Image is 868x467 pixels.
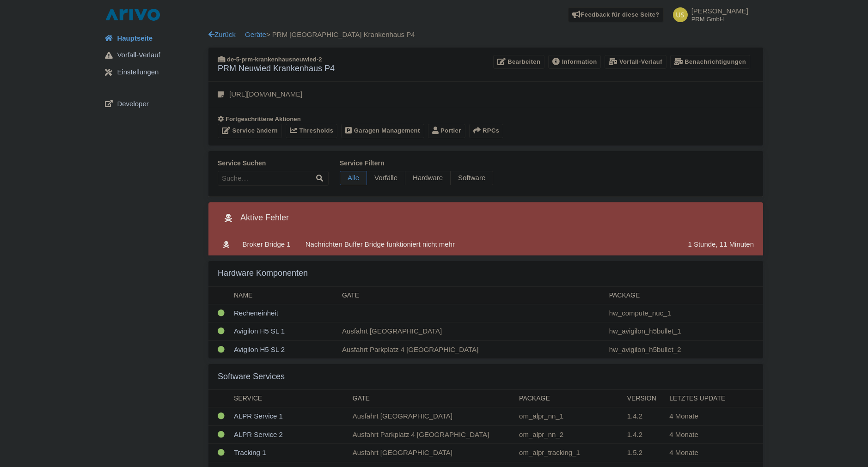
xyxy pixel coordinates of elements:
[230,425,349,444] td: ALPR Service 2
[670,55,750,69] a: Benachrichtigungen
[428,124,465,138] a: Portier
[605,340,763,358] td: hw_avigilon_h5bullet_2
[218,158,329,168] label: Service suchen
[667,7,748,22] a: [PERSON_NAME] PRM GmbH
[450,171,493,185] span: Software
[568,7,664,22] a: Feedback für diese Seite?
[627,449,642,456] span: 1.5.2
[306,240,455,248] span: Nachrichten Buffer Bridge funktioniert nicht mehr
[349,407,515,426] td: Ausfahrt [GEOGRAPHIC_DATA]
[340,171,367,185] span: Alle
[117,50,160,61] span: Vorfall-Verlauf
[338,340,605,358] td: Ausfahrt Parkplatz 4 [GEOGRAPHIC_DATA]
[349,390,515,407] th: Gate
[230,340,338,358] td: Avigilon H5 SL 2
[623,390,666,407] th: Version
[229,89,302,100] p: [URL][DOMAIN_NAME]
[98,30,208,47] a: Hauptseite
[98,95,208,113] a: Developer
[515,444,623,462] td: om_alpr_tracking_1
[469,124,504,138] button: RPCs
[230,322,338,341] td: Avigilon H5 SL 1
[341,124,424,138] a: Garagen Management
[230,390,349,407] th: Service
[605,322,763,341] td: hw_avigilon_h5bullet_1
[666,407,748,426] td: 4 Monate
[208,30,763,40] div: > PRM [GEOGRAPHIC_DATA] Krankenhaus P4
[230,304,338,322] td: Recheneinheit
[684,234,763,255] td: 1 Stunde, 11 Minuten
[605,287,763,304] th: Package
[239,234,294,255] td: Broker Bridge 1
[226,115,301,122] span: Fortgeschrittene Aktionen
[286,124,337,138] a: Thresholds
[245,30,266,38] a: Geräte
[405,171,451,185] span: Hardware
[218,268,308,279] h3: Hardware Komponenten
[515,425,623,444] td: om_alpr_nn_2
[227,56,322,63] span: de-5-prm-krankenhausneuwied-2
[338,287,605,304] th: Gate
[117,33,153,44] span: Hauptseite
[666,444,748,462] td: 4 Monate
[627,431,642,438] span: 1.4.2
[98,64,208,81] a: Einstellungen
[691,7,748,15] span: [PERSON_NAME]
[218,124,282,138] a: Service ändern
[218,210,289,226] h3: Aktive Fehler
[349,425,515,444] td: Ausfahrt Parkplatz 4 [GEOGRAPHIC_DATA]
[605,55,666,69] a: Vorfall-Verlauf
[605,304,763,322] td: hw_compute_nuc_1
[103,7,162,22] img: logo
[666,390,748,407] th: Letztes Update
[548,55,601,69] a: Information
[230,407,349,426] td: ALPR Service 1
[493,55,544,69] a: Bearbeiten
[230,444,349,462] td: Tracking 1
[515,407,623,426] td: om_alpr_nn_1
[117,99,148,109] span: Developer
[218,64,335,74] h3: PRM Neuwied Krankenhaus P4
[117,67,159,78] span: Einstellungen
[627,412,642,420] span: 1.4.2
[367,171,405,185] span: Vorfälle
[230,287,338,304] th: Name
[340,158,493,168] label: Service filtern
[515,390,623,407] th: Package
[691,16,748,22] small: PRM GmbH
[208,30,236,38] a: Zurück
[218,372,285,382] h3: Software Services
[666,425,748,444] td: 4 Monate
[349,444,515,462] td: Ausfahrt [GEOGRAPHIC_DATA]
[218,171,329,186] input: Suche…
[98,47,208,64] a: Vorfall-Verlauf
[338,322,605,341] td: Ausfahrt [GEOGRAPHIC_DATA]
